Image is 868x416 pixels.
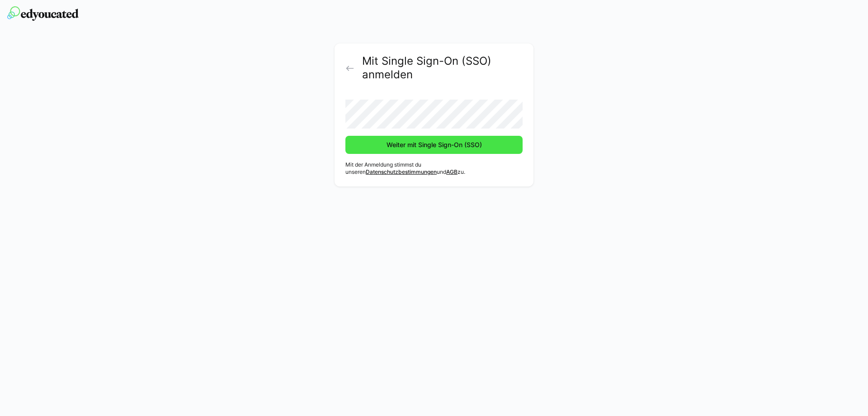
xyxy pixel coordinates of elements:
[362,54,523,81] h2: Mit Single Sign-On (SSO) anmelden
[366,168,437,175] a: Datenschutzbestimmungen
[446,168,458,175] a: AGB
[345,136,523,154] button: Weiter mit Single Sign-On (SSO)
[7,6,79,21] img: edyoucated
[385,140,483,149] span: Weiter mit Single Sign-On (SSO)
[345,161,523,176] p: Mit der Anmeldung stimmst du unseren und zu.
